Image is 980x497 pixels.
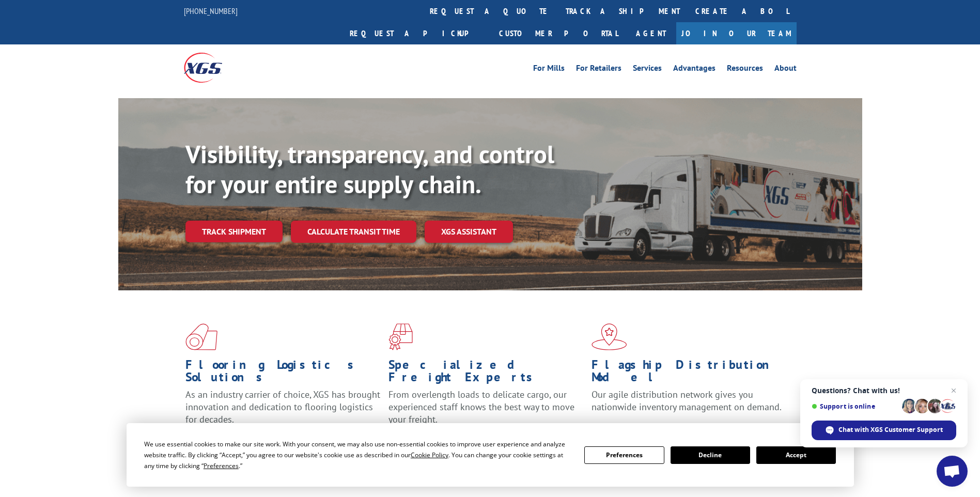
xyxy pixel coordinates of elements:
p: From overlength loads to delicate cargo, our experienced staff knows the best way to move your fr... [388,389,584,434]
button: Preferences [584,446,664,464]
span: Cookie Policy [411,451,448,459]
div: We use essential cookies to make our site work. With your consent, we may also use non-essential ... [144,439,572,471]
div: Cookie Consent Prompt [127,423,854,487]
img: xgs-icon-focused-on-flooring-red [388,323,413,350]
a: For Retailers [576,64,621,75]
button: Accept [756,446,836,464]
div: Open chat [937,456,968,487]
a: Calculate transit time [291,221,416,243]
a: XGS ASSISTANT [425,221,513,243]
a: Learn More > [592,423,720,434]
h1: Specialized Freight Experts [388,359,584,389]
button: Decline [671,446,750,464]
a: Customer Portal [491,22,626,44]
span: Our agile distribution network gives you nationwide inventory management on demand. [592,389,782,413]
span: Close chat [947,384,960,397]
a: Resources [727,64,763,75]
a: Join Our Team [676,22,797,44]
a: [PHONE_NUMBER] [184,6,238,16]
a: Track shipment [185,221,283,242]
span: As an industry carrier of choice, XGS has brought innovation and dedication to flooring logistics... [185,389,380,425]
a: Request a pickup [342,22,491,44]
span: Chat with XGS Customer Support [838,425,943,434]
b: Visibility, transparency, and control for your entire supply chain. [185,138,554,200]
a: Advantages [673,64,715,75]
a: For Mills [533,64,565,75]
div: Chat with XGS Customer Support [812,421,956,440]
a: Agent [626,22,676,44]
span: Questions? Chat with us! [812,386,956,395]
img: xgs-icon-total-supply-chain-intelligence-red [185,323,217,350]
a: About [774,64,797,75]
img: xgs-icon-flagship-distribution-model-red [592,323,627,350]
span: Support is online [812,402,898,410]
a: Services [633,64,662,75]
h1: Flooring Logistics Solutions [185,359,381,389]
h1: Flagship Distribution Model [592,359,787,389]
span: Preferences [204,461,239,470]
